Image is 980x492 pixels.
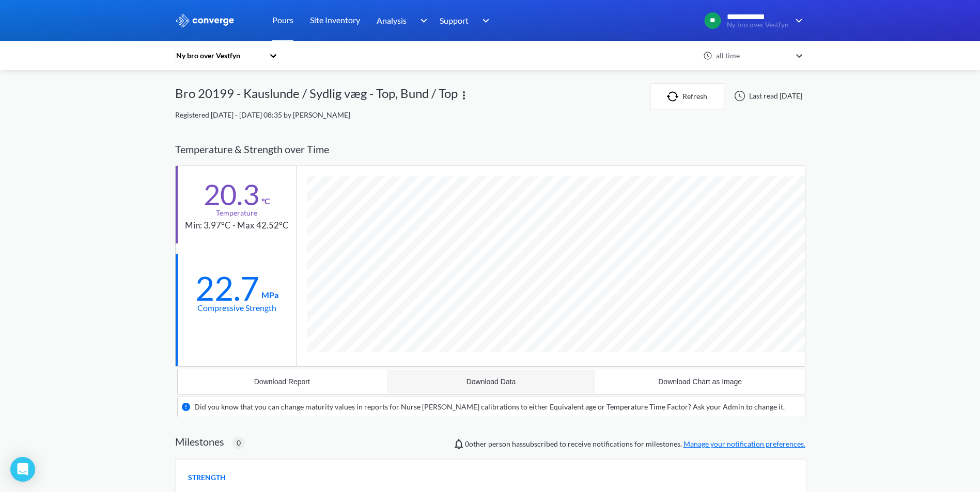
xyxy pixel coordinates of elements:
img: icon-refresh.svg [667,91,682,102]
span: STRENGTH [188,472,226,483]
span: Ny bro over Vestfyn [727,21,789,29]
button: Download Data [386,369,596,394]
a: Manage your notification preferences. [683,439,805,448]
img: downArrow.svg [413,14,430,27]
div: Bro 20199 - Kauslunde / Sydlig væg - Top, Bund / Top [175,84,458,109]
span: 0 other [465,439,487,448]
div: Min: 3.97°C - Max 42.52°C [185,219,289,233]
span: Registered [DATE] - [DATE] 08:35 by [PERSON_NAME] [175,110,350,119]
img: icon-clock.svg [703,51,712,60]
img: logo_ewhite.svg [175,14,235,27]
div: 22.7 [195,275,259,301]
span: Analysis [377,14,407,27]
div: Ny bro over Vestfyn [175,50,264,61]
div: Open Intercom Messenger [10,457,35,482]
button: Download Report [178,369,387,394]
div: Compressive Strength [197,301,276,314]
div: Temperature [216,207,257,219]
button: Refresh [650,84,724,109]
button: Download Chart as Image [596,369,805,394]
img: downArrow.svg [789,14,805,27]
div: all time [713,50,791,61]
img: more.svg [458,89,470,102]
div: Download Chart as Image [658,378,742,386]
div: 20.3 [204,182,259,207]
div: Did you know that you can change maturity values in reports for Nurse [PERSON_NAME] calibrations ... [194,401,785,413]
div: Last read [DATE] [728,90,805,102]
div: Temperature & Strength over Time [175,133,805,166]
img: downArrow.svg [476,14,492,27]
h2: Milestones [175,435,224,448]
span: Support [440,14,469,27]
span: 0 [237,437,241,449]
img: notifications-icon.svg [453,438,465,450]
span: person has subscribed to receive notifications for milestones. [465,438,805,450]
div: Download Data [466,378,516,386]
div: Download Report [254,378,310,386]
